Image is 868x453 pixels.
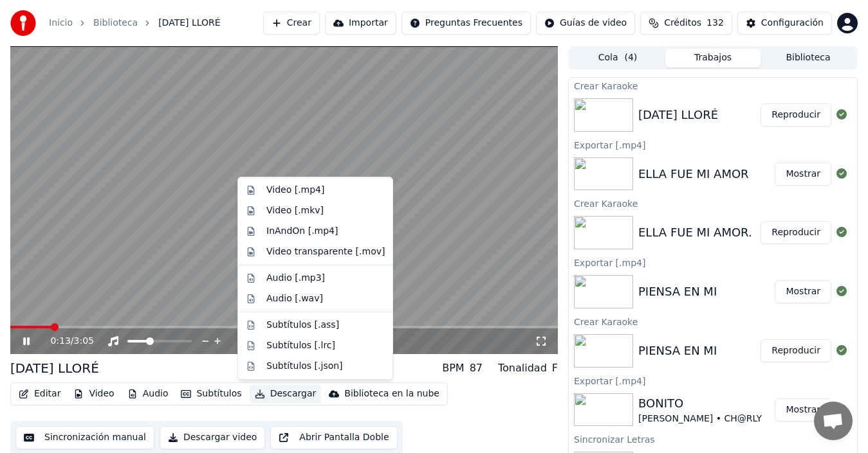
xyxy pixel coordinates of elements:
[775,280,831,303] button: Mostrar
[737,12,832,35] button: Configuración
[250,385,322,403] button: Descargar
[569,78,857,93] div: Crear Karaoke
[761,49,856,67] button: Biblioteca
[761,103,831,127] button: Reproducir
[664,17,701,30] span: Créditos
[49,17,221,30] nav: breadcrumb
[638,342,717,360] div: PIENSA EN MI
[706,17,724,30] span: 132
[266,272,325,285] div: Audio [.mp3]
[775,398,831,422] button: Mostrar
[640,12,732,35] button: Créditos132
[569,373,857,388] div: Exportar [.mp4]
[93,17,138,30] a: Biblioteca
[638,224,752,242] div: ELLA FUE MI AMOR.
[266,184,324,197] div: Video [.mp4]
[266,245,385,258] div: Video transparente [.mov]
[176,385,246,403] button: Subtítulos
[50,335,70,348] span: 0:13
[266,319,339,332] div: Subtítulos [.ass]
[266,204,324,217] div: Video [.mkv]
[49,17,73,30] a: Inicio
[624,51,637,64] span: ( 4 )
[569,195,857,211] div: Crear Karaoke
[638,395,762,413] div: BONITO
[270,426,397,449] button: Abrir Pantalla Doble
[10,359,99,377] div: [DATE] LLORÉ
[263,12,320,35] button: Crear
[638,413,762,425] div: [PERSON_NAME] • CH@RLY
[266,225,338,238] div: InAndOn [.mp4]
[68,385,119,403] button: Video
[761,339,831,362] button: Reproducir
[569,137,857,152] div: Exportar [.mp4]
[569,314,857,329] div: Crear Karaoke
[14,385,66,403] button: Editar
[402,12,531,35] button: Preguntas Frecuentes
[470,360,483,376] div: 87
[569,254,857,270] div: Exportar [.mp4]
[158,17,221,30] span: [DATE] LLORÉ
[536,12,635,35] button: Guías de video
[15,426,154,449] button: Sincronización manual
[552,360,558,376] div: F
[266,339,335,352] div: Subtítulos [.lrc]
[570,49,665,67] button: Cola
[74,335,94,348] span: 3:05
[498,360,547,376] div: Tonalidad
[638,106,718,124] div: [DATE] LLORÉ
[814,402,853,440] div: Chat abierto
[665,49,761,67] button: Trabajos
[761,17,824,30] div: Configuración
[50,335,81,348] div: /
[638,165,749,183] div: ELLA FUE MI AMOR
[266,292,323,305] div: Audio [.wav]
[775,163,831,186] button: Mostrar
[569,431,857,447] div: Sincronizar Letras
[122,385,174,403] button: Audio
[10,10,36,36] img: youka
[638,283,717,301] div: PIENSA EN MI
[160,426,265,449] button: Descargar video
[442,360,464,376] div: BPM
[761,221,831,244] button: Reproducir
[266,360,343,373] div: Subtítulos [.json]
[344,387,439,400] div: Biblioteca en la nube
[325,12,396,35] button: Importar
